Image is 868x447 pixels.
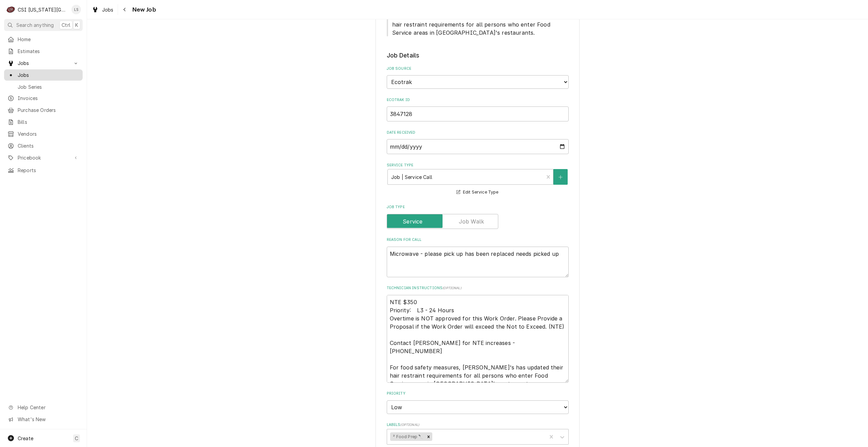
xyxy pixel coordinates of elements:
[558,175,563,180] svg: Create New Service
[18,106,79,114] span: Purchase Orders
[18,130,79,137] span: Vendors
[18,71,79,79] span: Jobs
[71,5,81,14] div: LS
[119,4,130,15] button: Navigate back
[387,295,569,383] textarea: NTE $350 Priority: L3 - 24 Hours Overtime is NOT approved for this Work Order. Please Provide a P...
[387,97,569,103] label: Ecotrak ID
[18,435,33,441] span: Create
[387,130,569,135] label: Date Received
[4,93,83,104] a: Invoices
[387,97,569,121] div: Ecotrak ID
[18,142,79,149] span: Clients
[387,204,569,229] div: Job Type
[62,21,70,29] span: Ctrl
[387,130,569,154] div: Date Received
[18,95,79,102] span: Invoices
[4,402,83,413] a: Go to Help Center
[102,6,114,13] span: Jobs
[18,167,79,174] span: Reports
[4,414,83,425] a: Go to What's New
[425,432,432,441] div: Remove ² Food Prep 🔪
[4,19,83,31] button: Search anythingCtrlK
[4,165,83,176] a: Reports
[18,60,69,67] span: Jobs
[6,5,16,14] div: CSI Kansas City's Avatar
[400,423,419,427] span: ( optional )
[387,237,569,243] label: Reason For Call
[4,81,83,93] a: Job Series
[553,169,568,185] button: Create New Service
[443,286,462,290] span: ( optional )
[387,285,569,382] div: Technician Instructions
[4,152,83,163] a: Go to Pricebook
[387,163,569,168] label: Service Type
[18,36,79,43] span: Home
[387,422,569,428] label: Labels
[4,116,83,128] a: Bills
[18,48,79,55] span: Estimates
[455,188,499,196] button: Edit Service Type
[387,391,569,396] label: Priority
[71,5,81,14] div: Lindy Springer's Avatar
[18,6,68,13] div: CSI [US_STATE][GEOGRAPHIC_DATA]
[75,21,78,29] span: K
[387,422,569,444] div: Labels
[6,5,16,14] div: C
[4,69,83,81] a: Jobs
[4,128,83,139] a: Vendors
[387,247,569,277] textarea: Microwave - please pick up has been replaced needs picked up
[18,118,79,126] span: Bills
[390,432,425,441] div: ² Food Prep 🔪
[16,21,54,29] span: Search anything
[18,404,79,411] span: Help Center
[387,391,569,414] div: Priority
[89,4,116,15] a: Jobs
[387,66,569,89] div: Job Source
[4,34,83,45] a: Home
[387,204,569,210] label: Job Type
[387,66,569,71] label: Job Source
[130,5,156,14] span: New Job
[387,51,569,60] legend: Job Details
[387,285,569,291] label: Technician Instructions
[75,435,78,442] span: C
[387,237,569,277] div: Reason For Call
[18,154,69,161] span: Pricebook
[387,163,569,196] div: Service Type
[4,46,83,57] a: Estimates
[18,83,79,90] span: Job Series
[18,416,79,423] span: What's New
[4,140,83,151] a: Clients
[387,139,569,154] input: yyyy-mm-dd
[4,57,83,69] a: Go to Jobs
[4,104,83,116] a: Purchase Orders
